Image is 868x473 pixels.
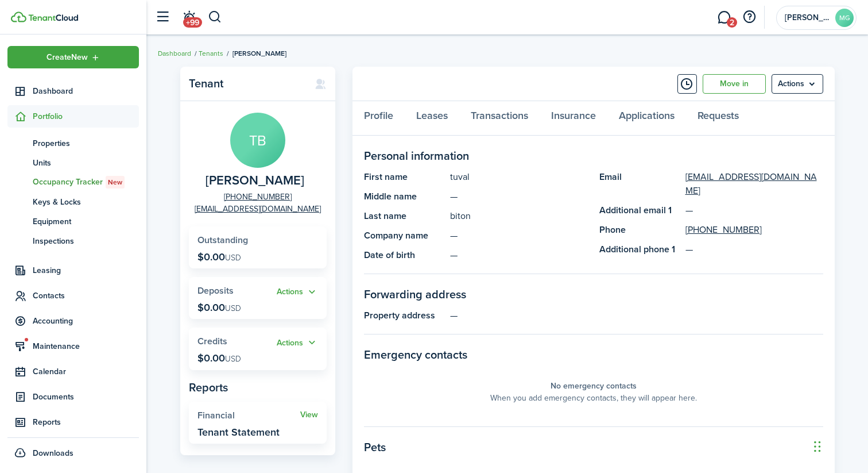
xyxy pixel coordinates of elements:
panel-main-placeholder-title: No emergency contacts [551,380,637,392]
panel-main-subtitle: Reports [189,379,327,396]
span: Inspections [33,235,139,247]
panel-main-placeholder-description: When you add emergency contacts, they will appear here. [490,392,697,404]
panel-main-description: — [450,248,588,262]
span: Calendar [33,366,139,378]
avatar-text: MG [835,9,854,27]
a: Occupancy TrackerNew [7,172,139,192]
a: Dashboard [7,80,139,102]
span: Miller Group Partners LLC [785,14,831,22]
span: Leasing [33,264,139,276]
span: Equipment [33,216,139,228]
panel-main-section-title: Emergency contacts [364,346,823,363]
span: Documents [33,391,139,403]
panel-main-section-title: Pets [364,439,823,456]
p: $0.00 [197,251,241,263]
panel-main-section-title: Forwarding address [364,286,823,303]
panel-main-title: Middle name [364,190,444,203]
a: Applications [607,101,686,136]
a: Move in [703,74,766,94]
span: [PERSON_NAME] [232,48,286,59]
button: Open sidebar [152,6,173,28]
span: Dashboard [33,85,139,97]
a: [PHONE_NUMBER] [685,223,762,237]
a: Leases [405,101,459,136]
panel-main-title: Date of birth [364,248,444,262]
a: View [300,410,318,420]
panel-main-title: Additional phone 1 [599,243,680,256]
span: Reports [33,416,139,428]
span: Occupancy Tracker [33,176,139,189]
a: Reports [7,411,139,433]
button: Open menu [7,46,139,68]
button: Search [208,7,222,27]
span: USD [225,252,241,264]
panel-main-title: Phone [599,223,680,237]
a: [EMAIL_ADDRESS][DOMAIN_NAME] [685,170,823,198]
span: Portfolio [33,110,139,122]
a: Equipment [7,211,139,231]
a: Requests [686,101,750,136]
a: Messaging [713,3,735,32]
a: Profile [352,101,405,136]
panel-main-section-title: Personal information [364,147,823,164]
panel-main-description: — [450,309,823,322]
img: TenantCloud [11,11,26,22]
panel-main-title: First name [364,170,444,184]
span: Contacts [33,290,139,302]
p: $0.00 [197,352,241,364]
span: Maintenance [33,340,139,352]
panel-main-title: Property address [364,309,444,322]
span: Downloads [33,447,73,459]
a: Inspections [7,231,139,251]
menu-btn: Actions [772,74,823,94]
widget-stats-description: Tenant Statement [197,426,280,438]
span: 2 [727,17,737,28]
button: Actions [277,336,318,349]
a: Transactions [459,101,540,136]
img: TenantCloud [28,14,78,21]
span: Accounting [33,315,139,327]
a: Notifications [178,3,200,32]
span: USD [225,353,241,365]
button: Open menu [277,286,318,299]
button: Actions [277,286,318,299]
panel-main-title: Additional email 1 [599,203,680,217]
a: Keys & Locks [7,192,139,211]
div: Drag [814,429,821,464]
panel-main-description: — [450,229,588,243]
a: [PHONE_NUMBER] [224,191,292,203]
button: Open resource center [739,7,759,27]
span: +99 [183,17,202,28]
panel-main-title: Email [599,170,680,198]
span: New [108,177,122,187]
iframe: Chat Widget [811,418,868,473]
avatar-text: TB [230,113,285,168]
button: Timeline [677,74,697,94]
a: [EMAIL_ADDRESS][DOMAIN_NAME] [195,203,321,215]
span: Create New [46,53,88,61]
button: Open menu [277,336,318,349]
panel-main-title: Company name [364,229,444,243]
span: Units [33,157,139,169]
span: Properties [33,137,139,149]
panel-main-title: Tenant [189,77,303,90]
a: Properties [7,133,139,153]
panel-main-description: — [450,190,588,203]
span: USD [225,302,241,314]
a: Insurance [540,101,607,136]
a: Tenants [199,48,223,59]
widget-stats-title: Financial [197,410,300,421]
panel-main-description: tuval [450,170,588,184]
span: Deposits [197,284,234,297]
panel-main-description: biton [450,209,588,223]
span: Keys & Locks [33,196,139,208]
span: tuval biton [206,174,304,188]
p: $0.00 [197,302,241,313]
panel-main-title: Last name [364,209,444,223]
span: Credits [197,334,227,348]
a: Units [7,153,139,172]
span: Outstanding [197,233,248,247]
